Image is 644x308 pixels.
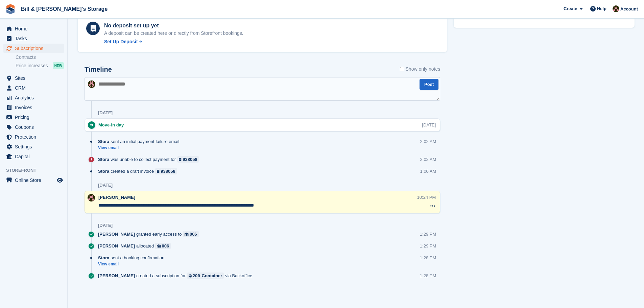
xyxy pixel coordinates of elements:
[183,156,197,163] div: 938058
[613,5,619,12] img: Jack Bottesch
[177,156,199,163] a: 938058
[15,142,55,151] span: Settings
[420,156,436,163] div: 2:02 AM
[98,255,168,261] div: sent a booking confirmation
[193,273,222,279] div: 20ft Container
[417,194,436,200] div: 10:24 PM
[98,261,168,267] a: View email
[420,231,436,237] div: 1:29 PM
[15,113,55,122] span: Pricing
[53,62,64,69] div: NEW
[3,44,64,53] a: menu
[3,132,64,142] a: menu
[597,5,606,12] span: Help
[422,122,436,128] div: [DATE]
[16,62,64,69] a: Price increases NEW
[161,168,175,174] div: 938058
[15,103,55,112] span: Invoices
[155,168,177,174] a: 938058
[15,73,55,83] span: Sites
[98,156,202,163] div: was unable to collect payment for
[155,243,171,249] a: 006
[15,122,55,132] span: Coupons
[6,167,67,174] span: Storefront
[98,223,113,228] div: [DATE]
[420,255,436,261] div: 1:28 PM
[98,145,183,151] a: View email
[98,255,109,261] span: Stora
[3,152,64,161] a: menu
[98,231,135,237] span: [PERSON_NAME]
[104,30,243,37] p: A deposit can be created here or directly from Storefront bookings.
[187,273,224,279] a: 20ft Container
[5,4,16,14] img: stora-icon-8386f47178a22dfd0bd8f6a31ec36ba5ce8667c1dd55bd0f319d3a0aa187defe.svg
[15,93,55,102] span: Analytics
[3,73,64,83] a: menu
[104,22,243,30] div: No deposit set up yet
[3,103,64,112] a: menu
[3,34,64,43] a: menu
[15,83,55,93] span: CRM
[98,195,135,200] span: [PERSON_NAME]
[98,122,127,128] div: Move-in day
[420,168,436,174] div: 1:00 AM
[400,66,404,73] input: Show only notes
[104,38,243,45] a: Set Up Deposit
[183,231,198,237] a: 006
[3,93,64,102] a: menu
[98,183,113,188] div: [DATE]
[16,54,64,61] a: Contracts
[3,24,64,33] a: menu
[98,168,109,174] span: Stora
[15,44,55,53] span: Subscriptions
[15,34,55,43] span: Tasks
[420,79,438,90] button: Post
[15,175,55,185] span: Online Store
[16,63,48,69] span: Price increases
[3,113,64,122] a: menu
[98,243,174,249] div: allocated
[3,175,64,185] a: menu
[3,122,64,132] a: menu
[98,138,183,145] div: sent an initial payment failure email
[15,24,55,33] span: Home
[104,38,138,45] div: Set Up Deposit
[98,110,113,116] div: [DATE]
[98,156,109,163] span: Stora
[88,194,95,202] img: Jack Bottesch
[420,243,436,249] div: 1:29 PM
[98,273,256,279] div: created a subscription for via Backoffice
[98,231,202,237] div: granted early access to
[98,273,135,279] span: [PERSON_NAME]
[620,6,638,13] span: Account
[98,138,109,145] span: Stora
[15,152,55,161] span: Capital
[18,3,110,15] a: Bill & [PERSON_NAME]'s Storage
[400,66,440,73] label: Show only notes
[85,66,112,73] h2: Timeline
[3,142,64,151] a: menu
[3,83,64,93] a: menu
[56,176,64,184] a: Preview store
[420,273,436,279] div: 1:28 PM
[190,231,197,237] div: 006
[15,132,55,142] span: Protection
[564,5,577,12] span: Create
[88,80,95,88] img: Jack Bottesch
[420,138,436,145] div: 2:02 AM
[98,243,135,249] span: [PERSON_NAME]
[98,168,181,174] div: created a draft invoice
[162,243,169,249] div: 006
